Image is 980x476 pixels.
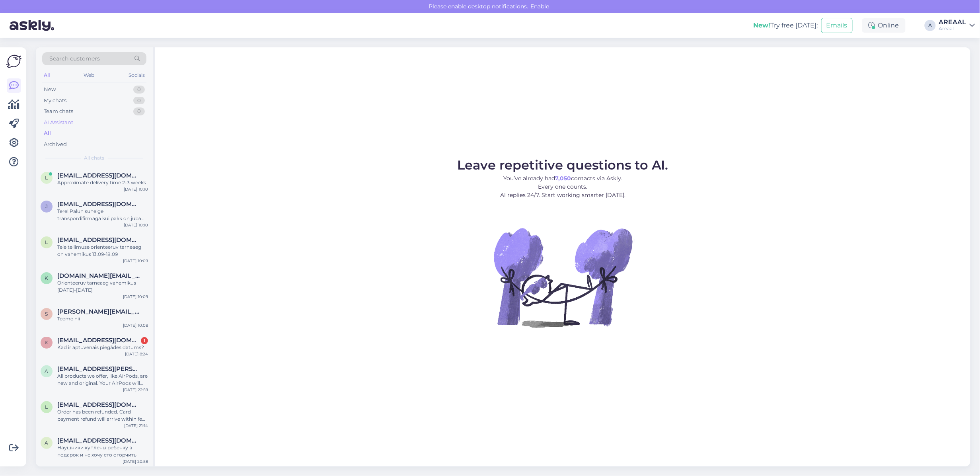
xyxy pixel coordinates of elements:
[57,365,140,373] span: annabel.kallas@gmail.com
[939,19,966,25] div: AREAAL
[57,201,140,208] span: jalgsema@gmail.com
[457,174,668,199] p: You’ve already had contacts via Askly. Every one counts. AI replies 24/7. Start working smarter [...
[44,119,73,127] div: AI Assistant
[42,70,51,80] div: All
[491,206,635,349] img: No Chat active
[57,337,140,344] span: klinta2@inbox.lv
[123,294,148,300] div: [DATE] 10:09
[754,21,771,29] b: New!
[925,20,936,31] div: A
[754,21,818,30] div: Try free [DATE]:
[45,275,49,281] span: k
[45,440,49,446] span: a
[57,373,148,387] div: All products we offer, like AirPods, are new and original. Your AirPods will come in a new, origi...
[57,444,148,458] div: Наушники куплены ребенку в подарок и не хочу его огорчить
[821,18,853,33] button: Emails
[57,408,148,423] div: Order has been refunded. Card payment refund will arrive within few working days.
[862,18,906,33] div: Online
[57,344,148,351] div: Kad ir aptuvenais piegādes datums?
[82,70,96,80] div: Web
[57,308,140,315] span: steven.suubin@gmail.com
[44,97,66,105] div: My chats
[45,404,48,410] span: l
[528,3,551,10] span: Enable
[123,458,148,464] div: [DATE] 20:58
[123,258,148,264] div: [DATE] 10:09
[45,239,48,245] span: L
[133,86,145,94] div: 0
[57,401,140,408] span: linardsgrudulis2008@gmail.com
[457,157,668,173] span: Leave repetitive questions to AI.
[555,175,571,182] b: 7,050
[49,55,100,63] span: Search customers
[57,437,140,444] span: anna1988@hot.ee
[133,97,145,105] div: 0
[57,172,140,179] span: lileikistomas@gmail.com
[939,25,966,32] div: Areaal
[123,322,148,328] div: [DATE] 10:08
[57,279,148,294] div: Orienteeruv tarneaeg vahemikus [DATE]-[DATE]
[45,175,48,181] span: l
[57,244,148,258] div: Teie tellimuse orienteeruv tarneaeg on vahemikus 13.09-18.09
[57,272,140,279] span: kangoll.online@gmail.com
[44,107,73,115] div: Team chats
[45,339,49,345] span: k
[57,236,140,244] span: Laurakane462@gmail.com
[124,186,148,192] div: [DATE] 10:10
[124,423,148,429] div: [DATE] 21:14
[133,107,145,115] div: 0
[44,129,51,137] div: All
[45,311,48,317] span: s
[57,179,148,186] div: Approximate delivery time 2-3 weeks
[141,337,148,344] div: 1
[44,86,56,94] div: New
[45,203,48,209] span: j
[127,70,146,80] div: Socials
[6,54,21,69] img: Askly Logo
[45,368,49,374] span: a
[125,351,148,357] div: [DATE] 8:24
[939,19,975,32] a: AREAALAreaal
[57,315,148,322] div: Teeme nii
[123,387,148,393] div: [DATE] 22:59
[57,208,148,222] div: Tere! Palun suhelge transpordifirmaga kui pakk on juba välja saadetud.
[124,222,148,228] div: [DATE] 10:10
[84,154,105,162] span: All chats
[44,140,67,148] div: Archived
